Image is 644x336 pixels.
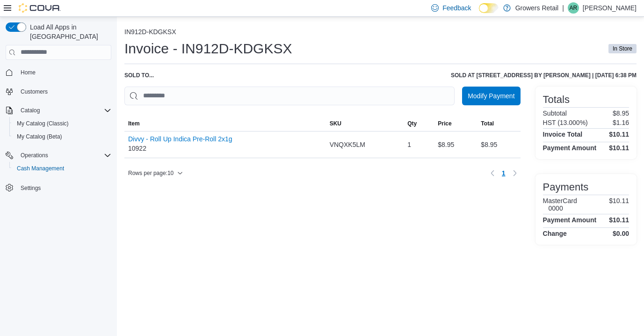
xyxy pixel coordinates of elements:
[2,181,115,194] button: Settings
[2,85,115,98] button: Customers
[407,120,417,127] span: Qty
[543,119,588,126] h6: HST (13.000%)
[609,131,629,138] h4: $10.11
[13,118,111,129] span: My Catalog (Classic)
[17,120,69,127] span: My Catalog (Classic)
[543,216,597,224] h4: Payment Amount
[128,169,174,177] span: Rows per page : 10
[515,2,559,14] p: Growers Retail
[128,135,232,143] button: Divvy - Roll Up Indica Pre-Roll 2x1g
[434,116,477,131] button: Price
[17,105,43,116] button: Catalog
[6,62,111,219] nav: Complex example
[124,87,455,105] input: This is a search bar. As you type, the results lower in the page will automatically filter.
[477,116,520,131] button: Total
[609,144,629,152] h4: $10.11
[13,131,111,142] span: My Catalog (Beta)
[26,22,111,41] span: Load All Apps in [GEOGRAPHIC_DATA]
[19,3,61,13] img: Cova
[613,110,629,117] p: $8.95
[404,135,434,154] div: 1
[498,166,509,181] button: Page 1 of 1
[434,135,477,154] div: $8.95
[613,230,629,237] h4: $0.00
[543,197,577,205] h6: MasterCard
[124,168,187,179] button: Rows per page:10
[17,86,111,97] span: Customers
[13,163,68,174] a: Cash Management
[13,118,72,129] a: My Catalog (Classic)
[479,13,479,14] span: Dark Mode
[608,44,637,53] span: In Store
[451,72,637,79] h6: Sold at [STREET_ADDRESS] by [PERSON_NAME] | [DATE] 6:38 PM
[17,150,111,161] span: Operations
[9,162,115,175] button: Cash Management
[543,144,597,152] h4: Payment Amount
[330,120,341,127] span: SKU
[583,2,637,14] p: [PERSON_NAME]
[21,69,36,76] span: Home
[124,28,176,36] button: IN912D-KDGKSX
[462,87,520,105] button: Modify Payment
[477,135,520,154] div: $8.95
[13,131,66,142] a: My Catalog (Beta)
[609,197,629,212] p: $10.11
[124,116,326,131] button: Item
[613,119,629,126] p: $1.16
[330,139,365,150] span: VNQXK5LM
[17,133,62,140] span: My Catalog (Beta)
[568,2,579,14] div: Ana Romano
[481,120,494,127] span: Total
[326,116,404,131] button: SKU
[487,168,498,179] button: Previous page
[543,94,570,105] h3: Totals
[128,135,232,154] div: 10922
[17,67,39,78] a: Home
[543,230,567,237] h4: Change
[9,117,115,130] button: My Catalog (Classic)
[17,66,111,78] span: Home
[2,149,115,162] button: Operations
[124,39,292,58] h1: Invoice - IN912D-KDGKSX
[570,2,578,14] span: AR
[609,216,629,224] h4: $10.11
[502,168,506,178] span: 1
[17,105,111,116] span: Catalog
[442,3,471,13] span: Feedback
[17,165,64,172] span: Cash Management
[549,205,577,212] h6: 0000
[17,86,51,97] a: Customers
[128,120,140,127] span: Item
[17,183,44,194] a: Settings
[543,131,583,138] h4: Invoice Total
[404,116,434,131] button: Qty
[124,72,154,79] div: Sold to ...
[543,182,589,193] h3: Payments
[21,107,40,114] span: Catalog
[9,130,115,143] button: My Catalog (Beta)
[613,44,632,53] span: In Store
[124,28,637,37] nav: An example of EuiBreadcrumbs
[21,184,41,192] span: Settings
[487,166,521,181] nav: Pagination for table: MemoryTable from EuiInMemoryTable
[509,168,521,179] button: Next page
[2,104,115,117] button: Catalog
[543,110,567,117] h6: Subtotal
[17,182,111,193] span: Settings
[468,91,514,101] span: Modify Payment
[21,88,48,95] span: Customers
[479,3,499,13] input: Dark Mode
[13,163,111,174] span: Cash Management
[438,120,451,127] span: Price
[562,2,564,14] p: |
[498,166,509,181] ul: Pagination for table: MemoryTable from EuiInMemoryTable
[17,150,52,161] button: Operations
[2,66,115,79] button: Home
[21,152,48,159] span: Operations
